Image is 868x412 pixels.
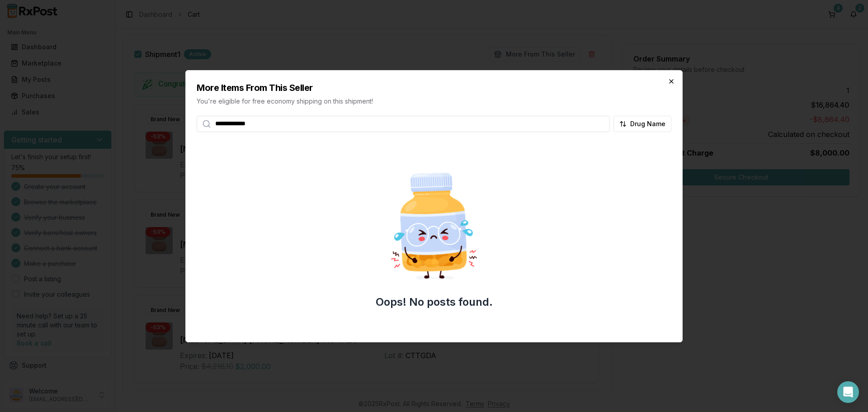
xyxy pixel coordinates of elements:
[376,168,492,284] img: Sad Pill Bottle
[613,116,671,132] button: Drug Name
[376,295,493,309] h2: Oops! No posts found.
[197,97,671,106] p: You're eligible for free economy shipping on this shipment!
[630,119,665,128] span: Drug Name
[197,81,671,94] h2: More Items From This Seller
